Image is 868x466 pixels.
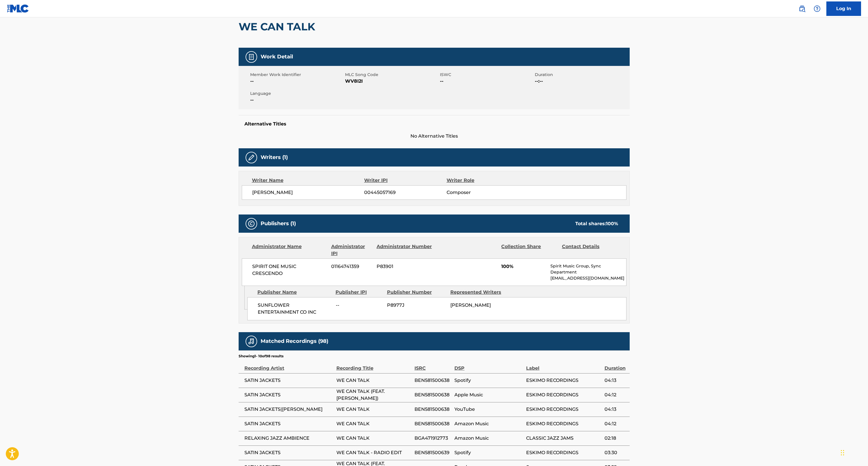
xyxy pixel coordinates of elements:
[454,449,523,456] span: Spotify
[454,391,523,398] span: Apple Music
[826,1,861,16] a: Log In
[550,275,626,281] p: [EMAIL_ADDRESS][DOMAIN_NAME]
[414,391,451,398] span: BEN581500638
[414,420,451,427] span: BEN581500638
[250,78,344,85] span: --
[331,263,372,270] span: 01164741359
[244,449,333,456] span: SATIN JACKETS
[526,391,601,398] span: ESKIMO RECORDINGS
[244,420,333,427] span: SATIN JACKETS
[841,444,844,461] div: Ziehen
[250,97,344,103] span: --
[252,189,364,196] span: [PERSON_NAME]
[796,3,808,14] a: Public Search
[336,377,412,384] span: WE CAN TALK
[244,435,333,442] span: RELAXING JAZZ AMBIENCE
[606,221,618,226] span: 100 %
[605,435,627,442] span: 02:18
[252,177,364,184] div: Writer Name
[414,359,451,372] div: ISRC
[550,263,626,275] p: Spirit Music Group, Sync Department
[258,302,331,316] span: SUNFLOWER ENTERTAINMENT CO INC
[799,5,806,12] img: search
[839,438,868,466] div: Chat-Widget
[535,72,628,78] span: Duration
[454,377,523,384] span: Spotify
[345,78,438,85] span: WV8I2I
[454,406,523,413] span: YouTube
[535,78,628,85] span: --:--
[605,406,627,413] span: 04:13
[261,220,296,227] h5: Publishers (1)
[454,359,523,372] div: DSP
[252,243,327,257] div: Administrator Name
[501,263,546,270] span: 100%
[261,154,288,161] h5: Writers (1)
[450,289,509,296] div: Represented Writers
[336,435,412,442] span: WE CAN TALK
[248,338,255,345] img: Matched Recordings
[605,449,627,456] span: 03:30
[454,435,523,442] span: Amazon Music
[605,391,627,398] span: 04:12
[244,359,333,372] div: Recording Artist
[562,243,618,257] div: Contact Details
[250,90,344,97] span: Language
[605,359,627,372] div: Duration
[239,354,283,359] p: Showing 1 - 10 of 98 results
[336,420,412,427] span: WE CAN TALK
[252,263,327,277] span: SPIRIT ONE MUSIC CRESCENDO
[450,302,491,308] span: [PERSON_NAME]
[244,121,624,127] h5: Alternative Titles
[501,243,557,257] div: Collection Share
[244,406,333,413] span: SATIN JACKETS|[PERSON_NAME]
[364,177,447,184] div: Writer IPI
[414,377,451,384] span: BEN581500638
[364,189,446,196] span: 00445057169
[257,289,331,296] div: Publisher Name
[377,263,433,270] span: P83901
[605,420,627,427] span: 04:12
[526,406,601,413] span: ESKIMO RECORDINGS
[454,420,523,427] span: Amazon Music
[447,189,521,196] span: Composer
[414,435,451,442] span: BGA471912773
[440,78,533,85] span: --
[331,243,372,257] div: Administrator IPI
[377,243,433,257] div: Administrator Number
[336,359,412,372] div: Recording Title
[248,220,255,227] img: Publishers
[839,438,868,466] iframe: Chat Widget
[336,302,383,309] span: --
[261,338,328,345] h5: Matched Recordings (98)
[575,220,618,227] div: Total shares:
[336,289,383,296] div: Publisher IPI
[440,72,533,78] span: ISWC
[248,154,255,161] img: Writers
[526,420,601,427] span: ESKIMO RECORDINGS
[414,449,451,456] span: BEN581500639
[244,377,333,384] span: SATIN JACKETS
[345,72,438,78] span: MLC Song Code
[239,133,630,140] span: No Alternative Titles
[526,359,601,372] div: Label
[7,4,29,13] img: MLC Logo
[336,388,412,402] span: WE CAN TALK (FEAT. [PERSON_NAME])
[811,3,823,14] div: Help
[336,406,412,413] span: WE CAN TALK
[526,449,601,456] span: ESKIMO RECORDINGS
[336,449,412,456] span: WE CAN TALK - RADIO EDIT
[261,53,293,60] h5: Work Detail
[387,302,446,309] span: P8977J
[387,289,446,296] div: Publisher Number
[526,377,601,384] span: ESKIMO RECORDINGS
[526,435,601,442] span: CLASSIC JAZZ JAMS
[244,391,333,398] span: SATIN JACKETS
[605,377,627,384] span: 04:13
[447,177,521,184] div: Writer Role
[250,72,344,78] span: Member Work Identifier
[239,20,318,33] h2: WE CAN TALK
[414,406,451,413] span: BEN581500638
[248,53,255,60] img: Work Detail
[814,5,821,12] img: help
